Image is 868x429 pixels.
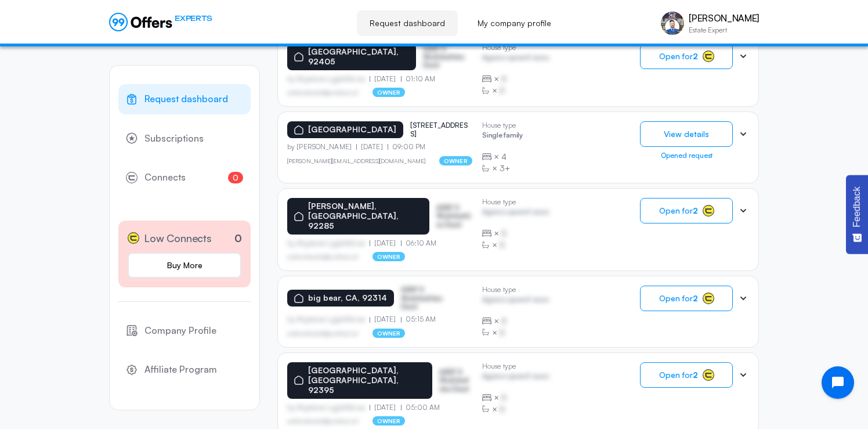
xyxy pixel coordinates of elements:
p: [GEOGRAPHIC_DATA] [308,125,396,135]
div: × [482,239,549,251]
p: House type [482,286,549,294]
p: 06:10 AM [401,239,437,247]
a: Subscriptions [118,124,251,154]
p: owner [372,416,406,426]
div: × [482,403,549,415]
p: [PERSON_NAME], [GEOGRAPHIC_DATA], 92285 [308,201,422,230]
span: Request dashboard [144,92,228,107]
div: × [482,151,523,163]
p: Agrwsv qwervf oiuns [482,295,549,307]
span: Open for [659,370,698,380]
button: Open for2 [640,198,733,223]
p: House type [482,121,523,129]
p: asdfasdfasasfd@asdfasd.asf [287,89,359,96]
p: asdfasdfasasfd@asdfasd.asf [287,330,359,337]
p: 05:00 AM [401,403,440,412]
p: asdfasdfasasfd@asdfasd.asf [287,253,359,260]
span: Low Connects [144,230,212,247]
p: Estate Expert [689,27,759,34]
strong: 2 [693,293,698,303]
p: by Afgdsrwe Ljgjkdfsbvas [287,315,370,323]
p: ASDF S Sfasfdasfdas Dasd [401,286,459,311]
p: House type [482,44,549,52]
p: by Afgdsrwe Ljgjkdfsbvas [287,75,370,83]
p: [DATE] [370,239,401,247]
div: × [482,327,549,338]
p: 09:00 PM [388,143,426,151]
a: [PERSON_NAME][EMAIL_ADDRESS][DOMAIN_NAME] [287,157,425,164]
div: × [482,315,549,327]
p: Agrwsv qwervf oiuns [482,208,549,219]
span: B [500,403,505,415]
strong: 2 [693,206,698,215]
span: Feedback [852,186,862,227]
div: × [482,85,549,96]
a: My company profile [465,10,564,36]
span: B [500,85,505,96]
span: 4 [501,151,507,163]
div: Opened request [640,152,733,160]
p: owner [372,88,406,97]
p: 0 [234,230,242,246]
p: ASDF S Sfasfdasfdas Dasd [423,45,473,70]
p: Single family [482,131,523,142]
p: by Afgdsrwe Ljgjkdfsbvas [287,403,370,412]
span: EXPERTS [175,13,212,24]
span: B [500,327,505,338]
p: [DATE] [370,75,401,83]
div: × [482,392,549,403]
span: Affiliate Program [144,362,217,377]
span: B [500,239,505,251]
span: Open for [659,52,698,61]
p: owner [372,329,406,338]
a: Connects0 [118,163,251,193]
span: Company Profile [144,323,216,338]
span: Subscriptions [144,131,204,146]
p: [DATE] [370,403,401,412]
button: Open for2 [640,362,733,388]
a: Request dashboard [357,10,458,36]
p: [STREET_ADDRESS] [410,121,468,138]
p: ASDF S Sfasfdasfdas Dasd [436,204,473,229]
img: Scott Gee [661,12,684,35]
p: 05:15 AM [401,315,436,323]
span: B [501,315,507,327]
div: × [482,163,523,174]
button: Open for2 [640,286,733,311]
div: × [482,73,549,85]
p: big bear, CA, 92314 [308,293,387,303]
strong: 2 [693,370,698,380]
span: Connects [144,170,186,185]
button: Feedback - Show survey [846,175,868,254]
button: Open for2 [640,44,733,69]
span: 0 [228,172,243,183]
p: [GEOGRAPHIC_DATA], [GEOGRAPHIC_DATA], 92395 [308,366,425,395]
span: B [501,392,507,403]
p: by Afgdsrwe Ljgjkdfsbvas [287,239,370,247]
p: House type [482,198,549,206]
span: Open for [659,294,698,303]
p: 01:10 AM [401,75,436,83]
p: Agrwsv qwervf oiuns [482,53,549,64]
p: asdfasdfasasfd@asdfasd.asf [287,417,359,424]
a: Request dashboard [118,84,251,114]
span: B [501,73,507,85]
span: B [501,228,507,239]
a: Buy More [128,253,241,278]
button: View details [640,121,733,147]
p: [DATE] [370,315,401,323]
p: by [PERSON_NAME] [287,143,356,151]
p: [DATE] [356,143,388,151]
div: × [482,228,549,239]
p: [PERSON_NAME] [689,13,759,24]
a: EXPERTS [109,13,212,31]
span: Open for [659,206,698,215]
p: [GEOGRAPHIC_DATA], 92405 [308,47,409,67]
a: Company Profile [118,316,251,346]
a: Affiliate Program [118,355,251,385]
p: owner [439,156,472,165]
strong: 2 [693,51,698,61]
p: House type [482,362,549,370]
p: Agrwsv qwervf oiuns [482,372,549,383]
p: ASDF S Sfasfdasfdas Dasd [439,368,473,393]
